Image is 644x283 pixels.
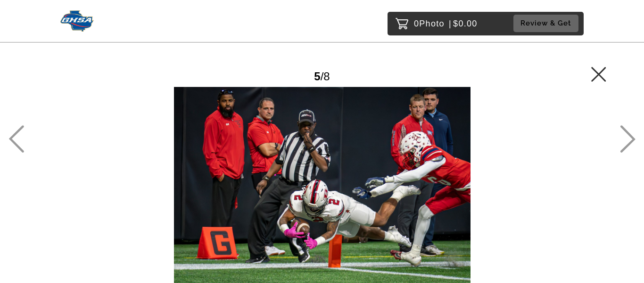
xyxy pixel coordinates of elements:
[513,15,581,32] a: Review & Get
[513,15,578,32] button: Review & Get
[314,66,330,86] div: /
[419,16,445,31] span: Photo
[314,70,320,83] span: 5
[449,19,452,28] span: |
[414,16,478,31] p: 0 $0.00
[60,10,94,32] img: Snapphound Logo
[323,70,330,83] span: 8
